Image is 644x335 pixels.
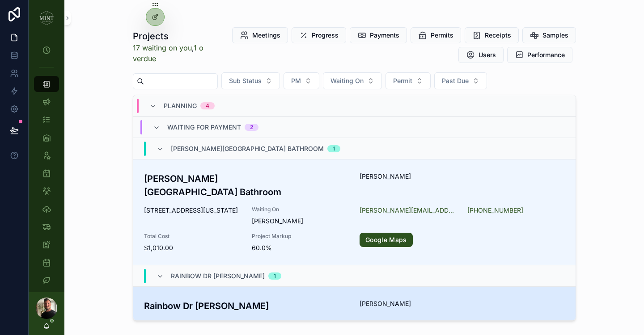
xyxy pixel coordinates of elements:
[133,159,576,265] a: [PERSON_NAME][GEOGRAPHIC_DATA] Bathroom[PERSON_NAME][STREET_ADDRESS][US_STATE]Waiting On[PERSON_N...
[360,299,565,308] span: [PERSON_NAME]
[144,233,241,240] span: Total Cost
[360,233,413,247] a: Google Maps
[467,320,523,329] a: [PHONE_NUMBER]
[360,206,457,215] a: [PERSON_NAME][EMAIL_ADDRESS][DOMAIN_NAME]
[144,206,241,215] span: [STREET_ADDRESS][US_STATE]
[206,102,209,109] div: 4
[434,72,487,89] button: Select Button
[144,243,241,252] span: $1,010.00
[133,43,192,52] a: 17 waiting on you
[542,31,568,40] span: Samples
[350,27,407,43] button: Payments
[250,124,253,131] div: 2
[252,31,280,40] span: Meetings
[360,320,457,329] a: [EMAIL_ADDRESS][DOMAIN_NAME]
[171,144,324,153] span: [PERSON_NAME][GEOGRAPHIC_DATA] Bathroom
[411,27,461,43] button: Permits
[274,272,276,280] div: 1
[312,31,339,40] span: Progress
[133,42,206,64] span: ,
[522,27,576,43] button: Samples
[252,233,349,240] span: Project Markup
[144,299,349,313] h3: Rainbow Dr [PERSON_NAME]
[252,320,349,327] span: Waiting On
[442,76,469,85] span: Past Due
[333,145,335,152] div: 1
[467,206,523,215] a: [PHONE_NUMBER]
[171,272,265,281] span: Rainbow Dr [PERSON_NAME]
[485,31,511,40] span: Receipts
[323,72,382,89] button: Select Button
[252,206,349,213] span: Waiting On
[370,31,399,40] span: Payments
[292,27,346,43] button: Progress
[527,50,565,59] span: Performance
[465,27,519,43] button: Receipts
[29,36,64,292] div: scrollable content
[232,27,288,43] button: Meetings
[133,30,206,42] h1: Projects
[386,72,431,89] button: Select Button
[330,76,364,85] span: Waiting On
[393,76,412,85] span: Permit
[252,217,303,226] span: [PERSON_NAME]
[144,172,349,199] h3: [PERSON_NAME][GEOGRAPHIC_DATA] Bathroom
[284,72,319,89] button: Select Button
[360,172,565,181] span: [PERSON_NAME]
[221,72,280,89] button: Select Button
[291,76,301,85] span: PM
[164,101,197,110] span: Planning
[229,76,262,85] span: Sub Status
[431,31,453,40] span: Permits
[479,50,496,59] span: Users
[252,243,349,252] span: 60.0%
[507,47,572,63] button: Performance
[458,47,504,63] button: Users
[167,123,241,132] span: Waiting for payment
[39,11,54,25] img: App logo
